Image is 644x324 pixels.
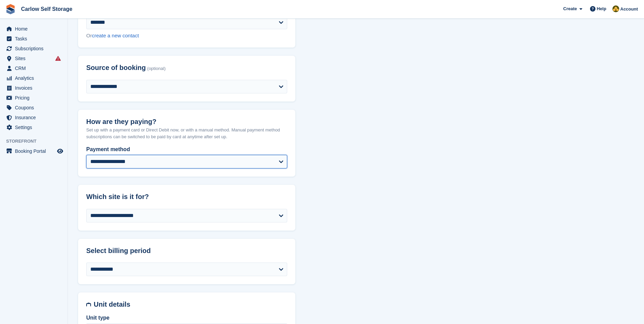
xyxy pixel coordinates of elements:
a: menu [3,34,64,43]
h2: Select billing period [86,247,287,255]
span: Subscriptions [15,44,56,53]
a: menu [3,44,64,53]
span: Booking Portal [15,146,56,156]
a: menu [3,24,64,34]
span: Tasks [15,34,56,43]
a: menu [3,64,64,73]
a: menu [3,146,64,156]
img: Kevin Moore [612,5,619,12]
a: Carlow Self Storage [18,3,75,15]
span: Account [620,6,638,13]
span: Storefront [6,138,68,145]
span: Analytics [15,73,56,83]
a: menu [3,123,64,132]
span: CRM [15,64,56,73]
p: Set up with a payment card or Direct Debit now, or with a manual method. Manual payment method su... [86,127,287,140]
div: Or [86,32,287,40]
a: menu [3,73,64,83]
span: (optional) [147,66,166,71]
a: Preview store [56,147,64,155]
span: Sites [15,54,56,63]
span: Coupons [15,103,56,112]
label: Payment method [86,145,287,154]
span: Create [563,5,577,12]
span: Pricing [15,93,56,103]
span: Source of booking [86,64,146,72]
a: menu [3,93,64,103]
h2: How are they paying? [86,118,287,126]
a: menu [3,113,64,122]
span: Invoices [15,83,56,93]
span: Help [597,5,606,12]
img: unit-details-icon-595b0c5c156355b767ba7b61e002efae458ec76ed5ec05730b8e856ff9ea34a9.svg [86,301,91,308]
a: create a new contact [92,33,139,38]
a: menu [3,54,64,63]
i: Smart entry sync failures have occurred [55,56,61,61]
a: menu [3,83,64,93]
h2: Which site is it for? [86,193,287,201]
span: Home [15,24,56,34]
span: Settings [15,123,56,132]
span: Insurance [15,113,56,122]
img: stora-icon-8386f47178a22dfd0bd8f6a31ec36ba5ce8667c1dd55bd0f319d3a0aa187defe.svg [5,4,16,14]
label: Unit type [86,314,287,322]
a: menu [3,103,64,112]
h2: Unit details [94,301,287,308]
